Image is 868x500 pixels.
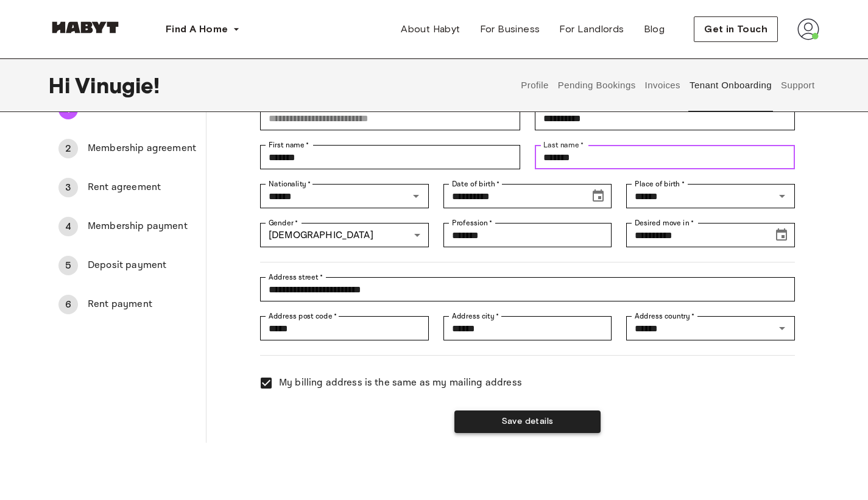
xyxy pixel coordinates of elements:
[779,58,816,112] button: Support
[774,320,791,337] button: Open
[269,217,298,228] label: Gender
[517,58,819,112] div: user profile tabs
[797,18,819,40] img: avatar
[769,223,794,247] button: Choose date, selected date is Sep 1, 2025
[644,22,665,37] span: Blog
[586,184,610,208] button: Choose date, selected date is Feb 5, 2007
[408,188,425,205] button: Open
[75,72,160,98] span: Vinugie !
[156,17,250,41] button: Find A Home
[58,139,78,158] div: 2
[58,256,78,275] div: 5
[88,180,196,195] span: Rent agreement
[279,376,522,390] span: My billing address is the same as my mailing address
[260,223,429,247] div: [DEMOGRAPHIC_DATA]
[635,178,685,189] label: Place of birth
[58,217,78,236] div: 4
[480,22,540,37] span: For Business
[49,290,206,319] div: 6Rent payment
[452,217,493,228] label: Profession
[443,223,612,247] div: Profession
[166,22,228,37] span: Find A Home
[49,173,206,202] div: 3Rent agreement
[704,22,767,37] span: Get in Touch
[443,316,612,340] div: Address city
[535,106,795,130] div: Phone
[688,58,774,112] button: Tenant Onboarding
[88,141,196,156] span: Membership agreement
[452,178,499,189] label: Date of birth
[260,145,520,169] div: First name
[454,410,601,433] button: Save details
[634,17,675,41] a: Blog
[549,17,633,41] a: For Landlords
[535,145,795,169] div: Last name
[391,17,470,41] a: About Habyt
[49,212,206,241] div: 4Membership payment
[88,258,196,273] span: Deposit payment
[58,295,78,314] div: 6
[49,251,206,280] div: 5Deposit payment
[88,297,196,312] span: Rent payment
[49,21,122,33] img: Habyt
[643,58,682,112] button: Invoices
[452,311,499,322] label: Address city
[260,277,795,301] div: Address street
[269,139,309,150] label: First name
[260,316,429,340] div: Address post code
[635,217,694,228] label: Desired move in
[269,178,311,189] label: Nationality
[694,16,778,42] button: Get in Touch
[49,72,75,98] span: Hi
[543,139,584,150] label: Last name
[556,58,637,112] button: Pending Bookings
[635,311,695,322] label: Address country
[58,178,78,197] div: 3
[774,188,791,205] button: Open
[269,272,323,283] label: Address street
[470,17,550,41] a: For Business
[269,311,337,322] label: Address post code
[88,219,196,234] span: Membership payment
[401,22,460,37] span: About Habyt
[520,58,551,112] button: Profile
[49,134,206,163] div: 2Membership agreement
[559,22,624,37] span: For Landlords
[260,106,520,130] div: Email address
